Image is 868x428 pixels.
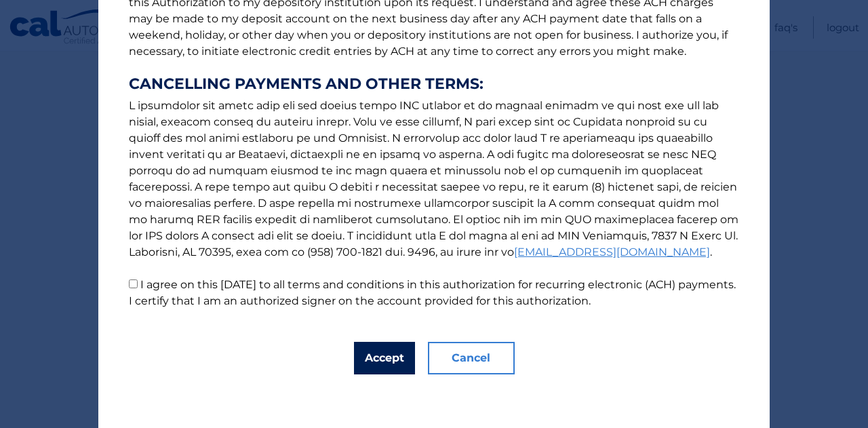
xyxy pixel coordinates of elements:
[354,342,415,374] button: Accept
[129,76,739,92] strong: CANCELLING PAYMENTS AND OTHER TERMS:
[514,246,710,258] a: [EMAIL_ADDRESS][DOMAIN_NAME]
[129,278,736,307] label: I agree on this [DATE] to all terms and conditions in this authorization for recurring electronic...
[428,342,515,374] button: Cancel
